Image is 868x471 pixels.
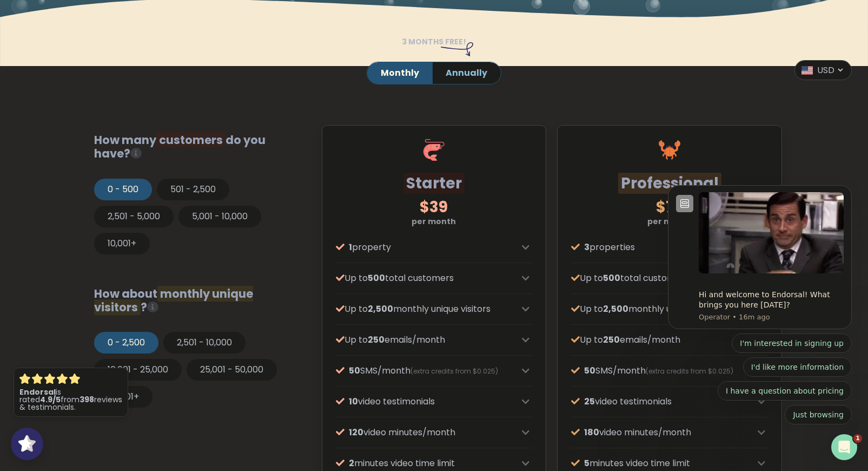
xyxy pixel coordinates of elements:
p: Up to emails/month [336,333,516,346]
p: Up to total customers [571,272,752,285]
button: Annually [432,62,501,84]
img: crab.svg [659,139,680,161]
p: SMS/month [336,364,516,377]
span: 25 [584,395,595,408]
span: 10 [349,395,358,408]
span: Professional [618,173,721,194]
span: $39 [420,197,448,218]
p: minutes video time limit [336,457,516,470]
iframe: Intercom notifications message [652,175,868,431]
span: monthly unique visitors [94,286,253,315]
span: 50 [584,364,595,377]
p: property [336,241,516,254]
button: 25,001 - 50,000 [187,359,277,381]
img: shrimp.svg [423,139,445,161]
span: 1 [349,241,352,253]
span: 2,500 [368,303,393,315]
iframe: Intercom live chat [831,434,857,460]
i: Unique visitors that view our social proof tools (widgets, FOMO popups or Wall of Love) on your w... [147,302,158,313]
span: 2,500 [603,303,628,315]
i: Total customers from whom you request testimonials/reviews. [130,148,142,159]
span: 1 [853,434,862,443]
span: Starter [403,173,465,194]
button: 5,001 - 10,000 [178,206,261,227]
strong: per month [647,216,692,227]
p: properties [571,241,752,254]
span: 180 [584,426,599,439]
span: 500 [603,272,620,284]
span: 3 MONTHS FREE! [402,36,466,47]
strong: 398 [79,394,94,405]
button: 10,001+ [94,233,150,254]
button: 2,501 - 5,000 [94,206,174,227]
p: Up to total customers [336,272,516,285]
strong: Endorsal [19,387,56,397]
span: 3 [584,241,589,253]
img: arrow-right-down.svg [441,42,473,56]
p: video testimonials [336,395,516,408]
p: video minutes/month [571,426,752,439]
p: Up to monthly unique visitors [571,303,752,316]
span: 250 [603,333,620,346]
p: SMS/month [571,364,752,377]
p: is rated from reviews & testimonials. [19,388,122,411]
span: 120 [349,426,363,439]
p: video testimonials [571,395,752,408]
strong: per month [412,216,456,227]
span: customers [156,132,226,148]
button: 10,001 - 25,000 [94,359,182,381]
h3: How many do you have? [94,133,303,160]
span: 50 [349,364,360,377]
strong: 4.9/5 [40,394,61,405]
button: 2,501 - 10,000 [163,332,246,354]
span: (extra credits from $0.025) [646,367,733,376]
button: 501 - 2,500 [157,179,229,200]
span: 500 [368,272,385,284]
button: 0 - 500 [94,179,152,200]
button: Monthly [367,62,433,84]
span: 2 [349,457,354,469]
h3: How about ? [94,287,303,314]
span: 5 [584,457,589,469]
span: (extra credits from $0.025) [410,367,498,376]
p: minutes video time limit [571,457,752,470]
button: 0 - 2,500 [94,332,158,354]
p: Up to monthly unique visitors [336,303,516,316]
p: Up to emails/month [571,333,752,346]
span: 250 [368,333,385,346]
p: video minutes/month [336,426,516,439]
